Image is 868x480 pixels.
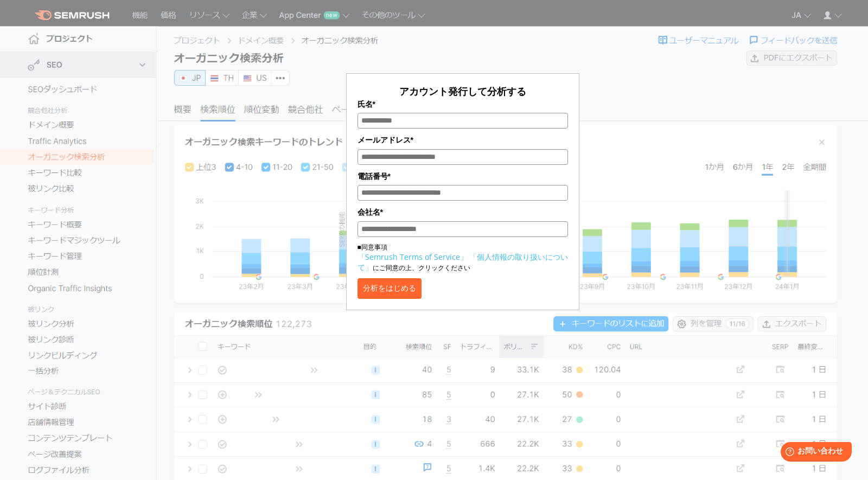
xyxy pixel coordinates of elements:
[358,252,468,262] a: 「Semrush Terms of Service」
[358,252,568,272] a: 「個人情報の取り扱いについて」
[358,278,422,299] button: 分析をはじめる
[399,85,526,98] span: アカウント発行して分析する
[771,438,856,468] iframe: Help widget launcher
[358,134,568,146] label: メールアドレス*
[358,242,568,273] p: ■同意事項 にご同意の上、クリックください
[358,170,568,182] label: 電話番号*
